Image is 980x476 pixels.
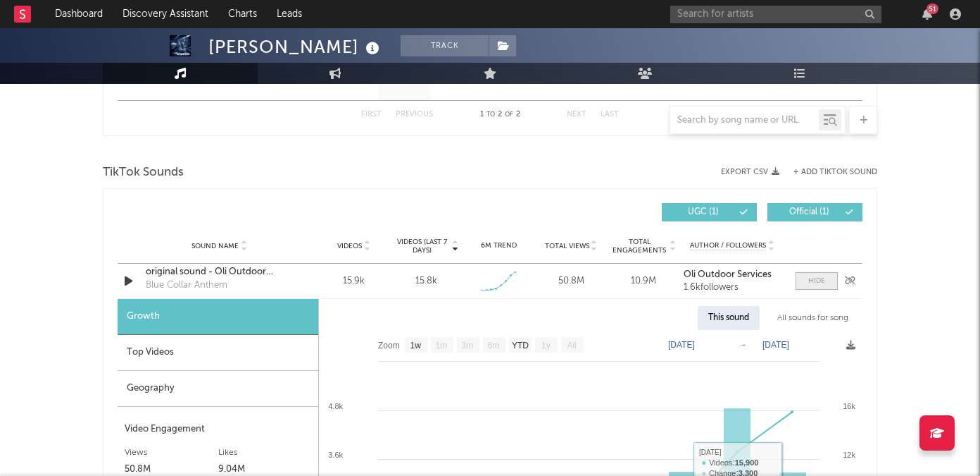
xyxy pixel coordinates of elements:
div: 50.8M [539,274,604,288]
text: → [739,340,747,350]
span: Total Views [545,242,589,250]
button: Track [401,35,489,56]
div: Blue Collar Anthem [146,279,227,293]
div: Video Engagement [125,421,311,438]
input: Search by song name or URL [670,115,819,126]
span: Videos (last 7 days) [394,238,451,255]
span: UGC ( 1 ) [671,208,736,216]
text: 12k [843,451,855,459]
div: 51 [926,4,938,14]
div: [PERSON_NAME] [208,35,383,59]
div: Growth [118,299,318,335]
div: Geography [118,371,318,407]
input: Search for artists [670,6,881,23]
text: YTD [512,341,529,350]
a: original sound - Oli Outdoor Services [146,265,293,279]
button: + Add TikTok Sound [793,169,877,176]
button: UGC(1) [662,203,757,221]
div: 15.8k [415,274,437,288]
div: Top Videos [118,335,318,371]
text: 1m [436,341,448,350]
text: [DATE] [668,340,695,350]
span: Total Engagements [611,238,668,255]
span: Author / Followers [690,241,766,250]
div: 15.9k [321,274,387,288]
a: Oli Outdoor Services [684,270,781,280]
span: Videos [337,242,362,250]
button: 51 [922,8,932,20]
text: 16k [843,402,855,410]
div: Likes [218,444,312,461]
span: TikTok Sounds [103,164,184,181]
text: 4.8k [328,402,343,410]
text: All [567,341,576,350]
span: Sound Name [191,242,239,250]
button: + Add TikTok Sound [779,169,877,176]
text: 1w [410,341,422,350]
div: This sound [698,306,760,330]
span: Official ( 1 ) [777,208,841,216]
div: 6M Trend [466,240,532,251]
text: 6m [488,341,500,350]
text: 1y [541,341,551,350]
button: Official(1) [767,203,862,221]
text: [DATE] [762,340,789,350]
text: 3m [462,341,474,350]
text: 3.6k [328,451,343,459]
div: All sounds for song [767,306,859,330]
text: Zoom [378,341,400,350]
div: 1.6k followers [684,283,781,293]
div: Views [125,444,218,461]
strong: Oli Outdoor Services [684,270,772,279]
div: 10.9M [611,274,677,288]
button: Export CSV [721,168,779,176]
